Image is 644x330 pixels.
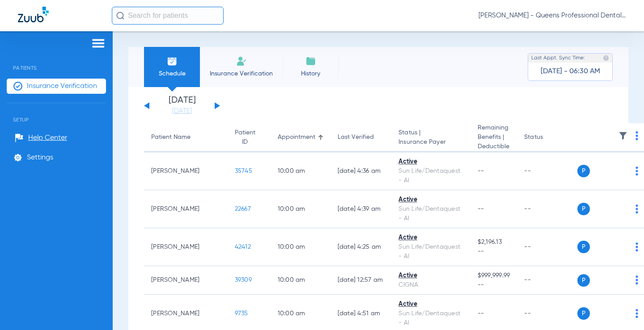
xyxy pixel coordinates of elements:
[615,242,624,251] img: x.svg
[338,133,385,142] div: Last Verified
[27,153,53,162] span: Settings
[478,280,510,290] span: --
[517,190,577,228] td: --
[144,190,228,228] td: [PERSON_NAME]
[18,7,49,22] img: Zuub Logo
[541,67,600,76] span: [DATE] - 06:30 AM
[27,82,97,91] span: Insurance Verification
[398,242,463,261] div: Sun Life/Dentaquest - AI
[151,69,193,78] span: Schedule
[398,167,463,185] div: Sun Life/Dentaquest - AI
[116,12,124,20] img: Search Icon
[531,54,585,63] span: Last Appt. Sync Time:
[398,157,463,167] div: Active
[478,168,484,174] span: --
[398,300,463,309] div: Active
[271,152,330,190] td: 10:00 AM
[338,133,374,142] div: Last Verified
[7,51,106,71] span: Patients
[636,242,638,251] img: group-dot-blue.svg
[278,133,323,142] div: Appointment
[398,195,463,205] div: Active
[330,152,392,190] td: [DATE] 4:36 AM
[235,277,252,283] span: 39309
[478,310,484,317] span: --
[112,7,224,25] input: Search for patients
[517,228,577,266] td: --
[235,128,263,147] div: Patient ID
[207,69,276,78] span: Insurance Verification
[398,233,463,242] div: Active
[398,309,463,328] div: Sun Life/Dentaquest - AI
[144,152,228,190] td: [PERSON_NAME]
[144,228,228,266] td: [PERSON_NAME]
[517,123,577,152] th: Status
[619,131,627,140] img: filter.svg
[603,55,609,61] img: last sync help info
[478,142,510,151] span: Deductible
[577,241,590,253] span: P
[577,165,590,177] span: P
[236,56,247,67] img: Manual Insurance Verification
[636,131,638,140] img: group-dot-blue.svg
[599,287,644,330] iframe: Chat Widget
[636,276,638,284] img: group-dot-blue.svg
[577,274,590,287] span: P
[636,167,638,175] img: group-dot-blue.svg
[235,206,251,212] span: 22667
[517,152,577,190] td: --
[271,228,330,266] td: 10:00 AM
[615,276,624,284] img: x.svg
[278,133,315,142] div: Appointment
[91,38,106,49] img: hamburger-icon
[478,206,484,212] span: --
[398,138,463,147] span: Insurance Payer
[636,205,638,213] img: group-dot-blue.svg
[151,133,220,142] div: Patient Name
[479,11,626,20] span: [PERSON_NAME] - Queens Professional Dental Care
[155,107,209,116] a: [DATE]
[235,310,248,317] span: 9735
[330,190,392,228] td: [DATE] 4:39 AM
[470,123,517,152] th: Remaining Benefits |
[235,244,251,250] span: 42412
[615,167,624,175] img: x.svg
[398,205,463,223] div: Sun Life/Dentaquest - AI
[167,56,178,67] img: Schedule
[330,228,392,266] td: [DATE] 4:25 AM
[478,238,510,247] span: $2,196.13
[398,280,463,290] div: CIGNA
[151,133,191,142] div: Patient Name
[271,266,330,295] td: 10:00 AM
[577,307,590,320] span: P
[391,123,470,152] th: Status |
[7,103,106,123] span: Setup
[478,271,510,280] span: $999,999.99
[271,190,330,228] td: 10:00 AM
[235,128,255,147] div: Patient ID
[144,266,228,295] td: [PERSON_NAME]
[15,134,67,142] a: Help Center
[235,168,252,174] span: 35745
[305,56,316,67] img: History
[155,96,209,116] li: [DATE]
[28,134,67,142] span: Help Center
[478,247,510,256] span: --
[615,205,624,213] img: x.svg
[330,266,392,295] td: [DATE] 12:57 AM
[517,266,577,295] td: --
[289,69,332,78] span: History
[398,271,463,280] div: Active
[577,203,590,215] span: P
